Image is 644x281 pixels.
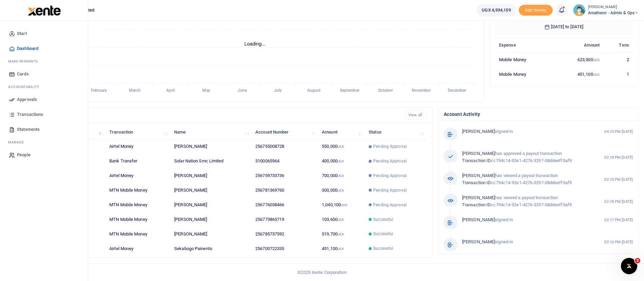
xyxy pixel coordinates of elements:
[106,183,170,198] td: MTN Mobile Money
[106,198,170,212] td: MTN Mobile Money
[202,88,210,93] tspan: May
[340,88,360,93] tspan: September
[106,139,170,154] td: Airtel Money
[274,88,282,93] tspan: July
[5,56,82,67] li: M
[554,38,603,52] th: Amount
[5,137,82,147] li: M
[337,159,344,163] small: UGX
[337,174,344,178] small: UGX
[495,52,554,67] td: Mobile Money
[27,7,61,13] a: logo-small logo-large logo-large
[593,58,600,62] small: UGX
[603,38,633,52] th: Txns
[17,111,43,118] span: Transactions
[474,4,518,16] li: Wallet ballance
[318,212,365,227] td: 103,600
[318,169,365,183] td: 700,000
[106,241,170,256] td: Airtel Money
[519,5,553,16] span: Add money
[252,227,318,241] td: 256785737592
[462,202,491,207] span: Transaction ID
[12,59,38,64] span: ake Payments
[5,82,82,92] li: Ac
[554,67,603,81] td: 451,100
[341,203,347,207] small: UGX
[495,19,633,35] h6: [DATE] to [DATE]
[462,128,590,135] p: signed-in
[5,147,82,162] a: People
[462,129,495,134] span: [PERSON_NAME]
[604,239,633,245] small: 02:16 PM [DATE]
[635,258,640,263] span: 2
[106,227,170,241] td: MTN Mobile Money
[170,169,252,183] td: [PERSON_NAME]
[170,198,252,212] td: [PERSON_NAME]
[5,92,82,107] a: Approvals
[603,67,633,81] td: 1
[318,125,365,139] th: Amount: activate to sort column ascending
[337,218,344,222] small: UGX
[318,227,365,241] td: 519,700
[106,169,170,183] td: Airtel Money
[373,143,407,150] span: Pending Approval
[448,88,466,93] tspan: December
[106,125,170,139] th: Transaction: activate to sort column ascending
[373,245,393,251] span: Successful
[252,198,318,212] td: 256776038466
[373,173,407,179] span: Pending Approval
[17,30,27,37] span: Start
[621,258,637,274] iframe: Intercom live chat
[462,173,495,178] span: [PERSON_NAME]
[482,7,511,14] span: UGX 6,934,159
[604,155,633,160] small: 02:18 PM [DATE]
[588,4,639,10] small: [PERSON_NAME]
[170,154,252,169] td: Solar Nation Smc Limited
[462,194,590,209] p: has viewed a payout transaction cc794c14-92e1-4276-3297-08ddeeff5af9
[462,217,495,222] span: [PERSON_NAME]
[17,152,31,158] span: People
[462,216,590,224] p: signed-in
[5,67,82,82] a: Cards
[252,169,318,183] td: 256759733736
[593,73,600,76] small: UGX
[462,151,495,156] span: [PERSON_NAME]
[307,88,321,93] tspan: August
[170,241,252,256] td: Sekabogo Painento
[28,5,61,16] img: logo-large
[588,10,639,16] span: Amatheon - Admin & Ops
[12,140,24,145] span: anage
[337,247,344,251] small: UGX
[318,183,365,198] td: 300,000
[462,172,590,187] p: has viewed a payout transaction cc794c14-92e1-4276-3297-08ddeeff5af9
[462,180,491,185] span: Transaction ID
[378,88,393,93] tspan: October
[252,125,318,139] th: Account Number: activate to sort column ascending
[462,239,495,244] span: [PERSON_NAME]
[462,195,495,200] span: [PERSON_NAME]
[13,84,39,89] span: countability
[318,139,365,154] td: 550,000
[244,41,266,47] text: Loading...
[129,88,141,93] tspan: March
[252,212,318,227] td: 256773865719
[373,231,393,237] span: Successful
[17,45,38,52] span: Dashboard
[519,7,553,12] a: Add money
[5,26,82,41] a: Start
[519,5,553,16] li: Toup your wallet
[252,241,318,256] td: 256700722335
[373,187,407,193] span: Pending Approval
[252,183,318,198] td: 256781369760
[604,217,633,223] small: 02:17 PM [DATE]
[604,177,633,182] small: 02:18 PM [DATE]
[170,183,252,198] td: [PERSON_NAME]
[462,158,491,163] span: Transaction ID
[462,150,590,164] p: has approved a payout transaction cc794c14-92e1-4276-3297-08ddeeff5af9
[170,212,252,227] td: [PERSON_NAME]
[373,202,407,208] span: Pending Approval
[373,158,407,164] span: Pending Approval
[495,38,554,52] th: Expense
[365,125,427,139] th: Status: activate to sort column ascending
[337,232,344,236] small: UGX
